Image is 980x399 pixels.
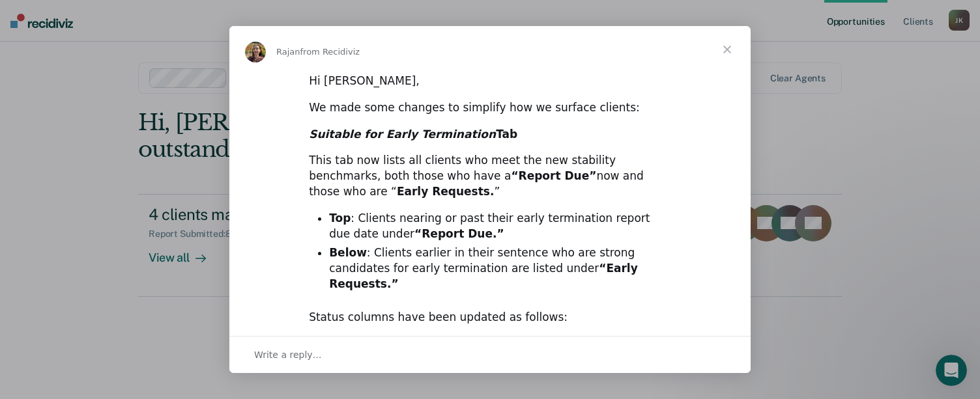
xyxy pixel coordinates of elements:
span: Rajan [276,47,300,57]
li: : Clients nearing or past their early termination report due date under [329,211,671,242]
div: Status columns have been updated as follows: [309,310,671,325]
span: Close [704,26,751,73]
b: “Early Requests.” [329,262,638,290]
b: Top [329,212,351,225]
div: We made some changes to simplify how we surface clients: [309,100,671,116]
b: Early Requests. [397,185,495,198]
div: Open conversation and reply [229,336,751,373]
span: from Recidiviz [300,47,360,57]
b: Tab [309,128,517,141]
i: Suitable for Early Termination [309,128,496,141]
b: “Report Due” [511,169,596,182]
span: Write a reply… [254,346,322,363]
div: Hi [PERSON_NAME], [309,74,671,89]
div: This tab now lists all clients who meet the new stability benchmarks, both those who have a now a... [309,153,671,199]
img: Profile image for Rajan [245,42,266,62]
b: “Report Due.” [414,227,504,240]
li: : Clients earlier in their sentence who are strong candidates for early termination are listed under [329,245,671,292]
b: Below [329,246,367,259]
